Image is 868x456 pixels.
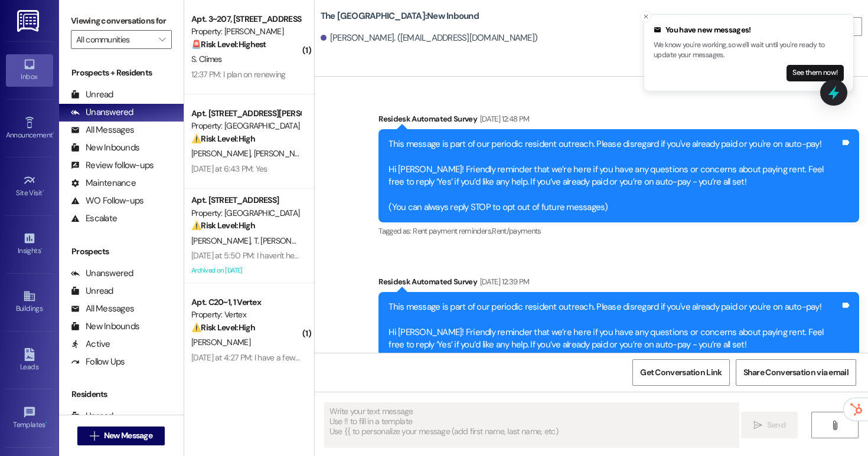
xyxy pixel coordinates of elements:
[321,10,479,22] b: The [GEOGRAPHIC_DATA]: New Inbound
[191,337,250,347] span: [PERSON_NAME]
[71,124,134,136] div: All Messages
[71,338,110,350] div: Active
[191,352,592,363] div: [DATE] at 4:27 PM: I have a few charges labeled "Additional Rent - Mitigated Risk", what exactly ...
[191,194,301,206] div: Apt. [STREET_ADDRESS]
[191,322,255,333] strong: ⚠️ Risk Level: High
[191,13,301,25] div: Apt. 3~207, [STREET_ADDRESS]
[71,212,117,225] div: Escalate
[477,275,529,288] div: [DATE] 12:39 PM
[104,429,152,442] span: New Message
[71,267,133,280] div: Unanswered
[492,226,541,236] span: Rent/payments
[71,410,113,422] div: Unread
[191,39,266,50] strong: 🚨 Risk Level: Highest
[767,419,785,431] span: Send
[6,402,53,434] a: Templates •
[6,286,53,318] a: Buildings
[378,113,859,129] div: Residesk Automated Survey
[389,138,840,214] div: This message is part of our periodic resident outreach. Please disregard if you've already paid o...
[71,142,139,154] div: New Inbounds
[59,245,184,258] div: Prospects
[743,366,849,379] span: Share Conversation via email
[253,148,312,159] span: [PERSON_NAME]
[253,235,319,246] span: T. [PERSON_NAME]
[191,296,301,309] div: Apt. C20~1, 1 Vertex
[640,366,722,379] span: Get Conversation Link
[787,65,844,81] button: See them now!
[191,148,254,159] span: [PERSON_NAME]
[378,275,859,292] div: Residesk Automated Survey
[191,107,301,120] div: Apt. [STREET_ADDRESS][PERSON_NAME]
[191,54,222,64] span: S. Climes
[378,222,859,240] div: Tagged as:
[53,129,54,137] span: •
[71,177,136,189] div: Maintenance
[59,67,184,79] div: Prospects + Residents
[753,421,762,430] i: 
[654,24,844,36] div: You have new messages!
[191,309,301,321] div: Property: Vertex
[190,263,302,278] div: Archived on [DATE]
[191,133,255,144] strong: ⚠️ Risk Level: High
[413,226,492,236] span: Rent payment reminders ,
[71,285,113,297] div: Unread
[741,412,798,438] button: Send
[159,35,165,44] i: 
[477,113,529,125] div: [DATE] 12:48 PM
[71,320,139,333] div: New Inbounds
[71,195,143,207] div: WO Follow-ups
[321,32,538,44] div: [PERSON_NAME]. ([EMAIL_ADDRESS][DOMAIN_NAME])
[6,345,53,376] a: Leads
[76,30,153,49] input: All communities
[736,359,856,386] button: Share Conversation via email
[389,301,840,364] div: This message is part of our periodic resident outreach. Please disregard if you've already paid o...
[71,356,125,368] div: Follow Ups
[191,250,365,261] div: [DATE] at 5:50 PM: I haven't heard from anyone yet.
[191,25,301,38] div: Property: [PERSON_NAME]
[71,159,154,172] div: Review follow-ups
[71,12,172,30] label: Viewing conversations for
[71,88,113,101] div: Unread
[17,10,41,32] img: ResiDesk Logo
[191,163,267,174] div: [DATE] at 6:43 PM: Yes
[90,431,99,441] i: 
[43,187,44,195] span: •
[654,40,844,61] p: We know you're working, so we'll wait until you're ready to update your messages.
[71,106,133,119] div: Unanswered
[191,207,301,219] div: Property: [GEOGRAPHIC_DATA]
[191,235,254,246] span: [PERSON_NAME]
[632,359,729,386] button: Get Conversation Link
[77,427,165,445] button: New Message
[6,228,53,260] a: Insights •
[6,54,53,86] a: Inbox
[191,120,301,132] div: Property: [GEOGRAPHIC_DATA]
[191,220,255,231] strong: ⚠️ Risk Level: High
[59,388,184,401] div: Residents
[71,303,134,315] div: All Messages
[45,419,47,427] span: •
[6,170,53,202] a: Site Visit •
[41,245,43,253] span: •
[640,11,652,22] button: Close toast
[191,69,285,80] div: 12:37 PM: I plan on renewing
[830,421,839,430] i: 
